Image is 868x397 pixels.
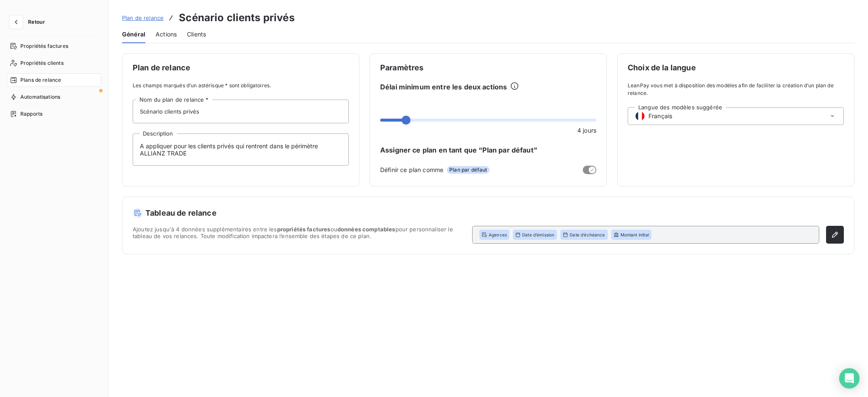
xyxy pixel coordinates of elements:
[380,145,596,155] span: Assigner ce plan en tant que “Plan par défaut”
[7,90,101,104] a: Automatisations
[20,76,61,84] span: Plans de relance
[7,73,101,87] a: Plans de relance
[7,39,101,53] a: Propriétés factures
[380,64,596,72] span: Paramètres
[447,166,490,174] span: Plan par défaut
[133,100,349,123] input: placeholder
[156,30,177,39] span: Actions
[20,93,60,101] span: Automatisations
[7,107,101,121] a: Rapports
[133,82,349,89] span: Les champs marqués d’un astérisque * sont obligatoires.
[133,207,844,219] h5: Tableau de relance
[620,232,649,238] span: Montant initial
[839,368,860,389] div: Open Intercom Messenger
[179,10,294,25] h3: Scénario clients privés
[20,42,68,50] span: Propriétés factures
[28,19,45,25] span: Retour
[122,14,164,22] a: Plan de relance
[187,30,206,39] span: Clients
[522,232,554,238] span: Date d’émission
[277,226,331,233] span: propriétés factures
[577,126,596,135] span: 4 jours
[380,82,507,92] span: Délai minimum entre les deux actions
[489,232,507,238] span: Agences
[7,56,101,70] a: Propriétés clients
[628,64,844,72] span: Choix de la langue
[122,14,164,21] span: Plan de relance
[7,15,52,29] button: Retour
[628,82,844,97] span: LeanPay vous met à disposition des modèles afin de faciliter la création d’un plan de relance.
[380,165,443,174] span: Définir ce plan comme
[20,59,64,67] span: Propriétés clients
[648,112,672,120] span: Français
[337,226,395,233] span: données comptables
[133,64,349,72] span: Plan de relance
[133,226,465,244] span: Ajoutez jusqu'à 4 données supplémentaires entre les ou pour personnaliser le tableau de vos relan...
[570,232,605,238] span: Date d’échéance
[20,110,42,118] span: Rapports
[133,133,349,166] textarea: A appliquer pour les clients privés qui rentrent dans le périmètre ALLIANZ TRADE
[122,30,145,39] span: Général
